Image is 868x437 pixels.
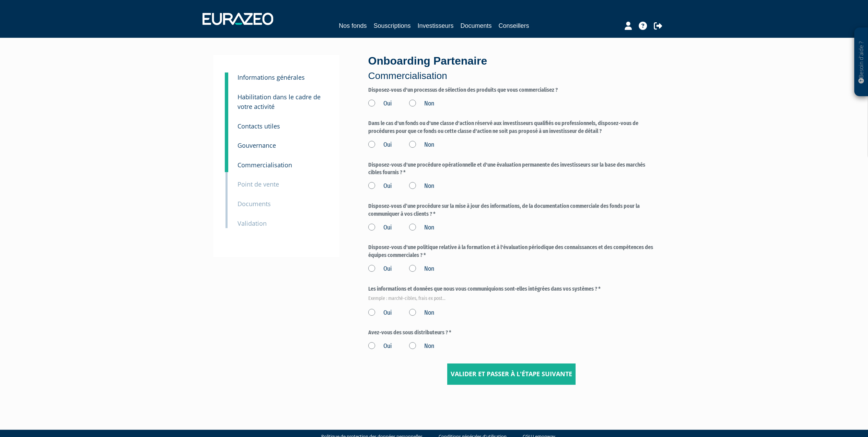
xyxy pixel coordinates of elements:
[339,21,367,31] a: Nos fonds
[238,122,280,130] small: Contacts utiles
[461,21,492,31] a: Documents
[238,141,276,149] small: Gouvernance
[368,223,392,232] label: Oui
[368,265,392,273] label: Oui
[238,73,305,81] small: Informations générales
[238,200,271,208] small: Documents
[368,86,655,94] label: Disposez‐vous d'un processus de sélection des produits que vous commercialisez ?
[409,342,434,351] label: Non
[225,83,228,115] a: 4
[202,13,273,25] img: 1732889491-logotype_eurazeo_blanc_rvb.png
[225,151,228,172] a: 7
[409,223,434,232] label: Non
[238,161,292,169] small: Commercialisation
[447,363,576,385] input: Valider et passer à l'étape suivante
[368,120,655,135] label: Dans le cas d'un fonds ou d'une classe d'action réservé aux investisseurs qualifiés ou profession...
[368,309,392,317] label: Oui
[368,295,655,302] em: Exemple : marché-cibles, frais ex post...
[409,182,434,191] label: Non
[225,131,228,153] a: 6
[409,99,434,108] label: Non
[368,244,655,259] label: Disposez-vous d'une politique relative à la formation et à l'évaluation périodique des connaissan...
[409,265,434,273] label: Non
[499,21,529,31] a: Conseillers
[238,219,267,227] small: Validation
[368,182,392,191] label: Oui
[238,93,321,111] small: Habilitation dans le cadre de votre activité
[368,99,392,108] label: Oui
[368,342,392,351] label: Oui
[409,309,434,317] label: Non
[238,180,279,188] small: Point de vente
[368,161,655,177] label: Disposez-vous d'une procédure opérationnelle et d'une évaluation permanente des investisseurs sur...
[368,69,655,83] p: Commercialisation
[368,329,655,337] label: Avez-vous des sous distributeurs ? *
[857,31,865,93] p: Besoin d'aide ?
[368,285,655,300] label: Les informations et données que nous vous communiquions sont-elles intégrées dans vos systèmes ? *
[368,202,655,218] label: Disposez‐vous d’une procédure sur la mise à jour des informations, de la documentation commercial...
[368,141,392,149] label: Oui
[409,141,434,149] label: Non
[373,21,410,31] a: Souscriptions
[368,53,655,83] div: Onboarding Partenaire
[225,112,228,133] a: 5
[225,72,228,86] a: 3
[417,21,453,31] a: Investisseurs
